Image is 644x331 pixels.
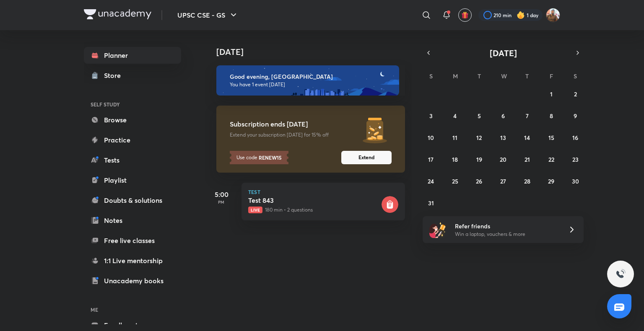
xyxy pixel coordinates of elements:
button: Extend [341,151,392,164]
abbr: Monday [453,72,458,80]
button: August 16, 2025 [569,131,582,144]
a: Notes [84,212,181,229]
abbr: August 16, 2025 [572,134,578,142]
a: Unacademy books [84,272,181,289]
abbr: August 20, 2025 [500,155,506,163]
button: August 23, 2025 [569,153,582,166]
a: Planner [84,47,181,64]
abbr: August 8, 2025 [550,112,553,120]
span: [DATE] [490,47,517,59]
button: August 15, 2025 [545,131,558,144]
a: Practice [84,132,181,148]
abbr: August 31, 2025 [428,199,434,207]
a: Free live classes [84,232,181,249]
button: August 8, 2025 [545,109,558,122]
p: Use code [230,151,288,164]
abbr: August 21, 2025 [525,155,530,163]
h6: Refer friends [455,222,558,230]
span: Live [248,207,262,213]
abbr: August 3, 2025 [429,112,433,120]
p: PM [205,199,238,204]
abbr: August 17, 2025 [428,155,434,163]
button: August 6, 2025 [496,109,510,122]
img: avatar [461,11,469,19]
button: August 3, 2025 [424,109,438,122]
abbr: August 2, 2025 [574,90,577,98]
abbr: Sunday [429,72,433,80]
button: UPSC CSE - GS [172,7,244,23]
abbr: August 15, 2025 [548,134,554,142]
button: August 20, 2025 [496,153,510,166]
a: Tests [84,152,181,168]
button: August 29, 2025 [545,174,558,188]
a: Browse [84,111,181,128]
button: August 1, 2025 [545,87,558,101]
button: avatar [458,8,472,22]
abbr: August 22, 2025 [548,155,554,163]
abbr: August 9, 2025 [574,112,577,120]
img: Himanshu Yadav [546,8,560,22]
h5: 5:00 [205,189,238,199]
button: August 22, 2025 [545,153,558,166]
p: Test [248,189,398,194]
abbr: August 26, 2025 [476,177,482,185]
abbr: August 14, 2025 [524,134,530,142]
a: Doubts & solutions [84,192,181,209]
h6: SELF STUDY [84,97,181,111]
img: ttu [615,269,626,279]
a: Company Logo [84,9,151,21]
p: 180 min • 2 questions [248,206,380,214]
h5: Test 843 [248,196,380,204]
abbr: August 13, 2025 [500,134,506,142]
a: Playlist [84,172,181,189]
abbr: August 11, 2025 [452,134,457,142]
button: August 4, 2025 [448,109,462,122]
abbr: Tuesday [478,72,481,80]
img: referral [429,221,446,238]
abbr: August 5, 2025 [478,112,481,120]
img: evening [216,65,399,96]
button: August 12, 2025 [473,131,486,144]
strong: RENEW15 [257,154,282,161]
abbr: Friday [550,72,553,80]
p: You have 1 event [DATE] [230,81,392,88]
button: August 17, 2025 [424,153,438,166]
button: August 2, 2025 [569,87,582,101]
button: August 11, 2025 [448,131,462,144]
img: streak [517,11,525,19]
abbr: August 19, 2025 [476,155,482,163]
div: Store [104,70,126,80]
abbr: August 23, 2025 [572,155,579,163]
button: August 30, 2025 [569,174,582,188]
button: August 26, 2025 [473,174,486,188]
button: August 28, 2025 [520,174,534,188]
h5: Subscription ends [DATE] [230,120,358,129]
button: August 9, 2025 [569,109,582,122]
a: Store [84,67,181,84]
abbr: August 24, 2025 [428,177,434,185]
abbr: August 4, 2025 [453,112,457,120]
abbr: Saturday [574,72,577,80]
button: [DATE] [434,47,572,59]
h6: ME [84,303,181,317]
h6: Good evening, [GEOGRAPHIC_DATA] [230,73,392,80]
abbr: August 30, 2025 [572,177,579,185]
p: Extend your subscription [DATE] for 15% off [230,132,358,138]
button: August 5, 2025 [473,109,486,122]
abbr: August 1, 2025 [550,90,553,98]
button: August 10, 2025 [424,131,438,144]
abbr: August 29, 2025 [548,177,554,185]
button: August 24, 2025 [424,174,438,188]
button: August 14, 2025 [520,131,534,144]
img: Subscription ends in 2 days [358,112,392,146]
abbr: August 28, 2025 [524,177,530,185]
button: August 31, 2025 [424,196,438,209]
h4: [DATE] [216,47,413,57]
p: Win a laptop, vouchers & more [455,230,558,238]
button: August 25, 2025 [448,174,462,188]
button: August 19, 2025 [473,153,486,166]
abbr: Thursday [525,72,529,80]
button: August 13, 2025 [496,131,510,144]
abbr: August 25, 2025 [452,177,458,185]
abbr: Wednesday [501,72,507,80]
